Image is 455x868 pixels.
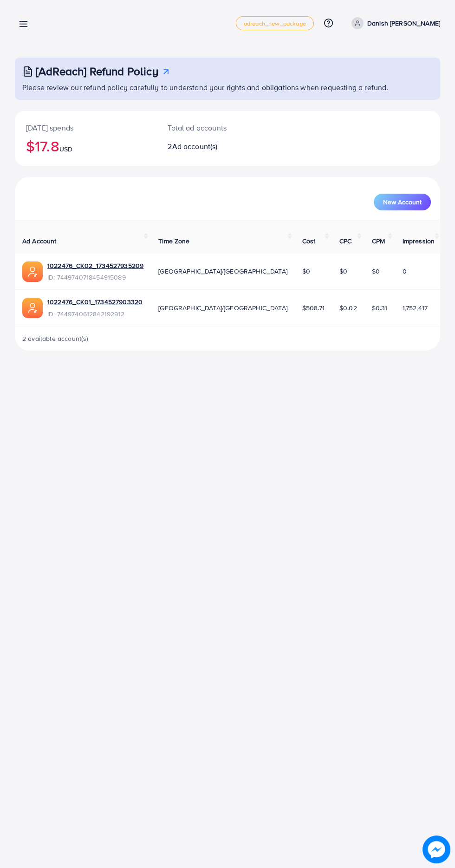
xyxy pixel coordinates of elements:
span: ID: 7449740718454915089 [47,273,143,282]
a: adreach_new_package [236,16,314,30]
span: $0.02 [339,303,357,313]
p: Please review our refund policy carefully to understand your rights and obligations when requesti... [22,82,435,93]
span: ID: 7449740612842192912 [47,309,143,319]
h2: $17.8 [26,137,145,155]
span: $0 [372,267,380,276]
span: Ad Account [22,236,57,246]
h3: [AdReach] Refund Policy [36,65,158,78]
img: image [422,835,450,863]
span: Ad account(s) [172,141,218,151]
span: adreach_new_package [244,20,306,26]
span: [GEOGRAPHIC_DATA]/[GEOGRAPHIC_DATA] [158,267,287,276]
button: New Account [374,194,431,210]
a: 1022476_CK02_1734527935209 [47,261,143,270]
span: CPC [339,236,351,246]
span: New Account [383,199,422,205]
span: $0 [339,267,347,276]
span: 2 available account(s) [22,334,89,343]
img: ic-ads-acc.e4c84228.svg [22,261,43,282]
span: Time Zone [158,236,189,246]
img: ic-ads-acc.e4c84228.svg [22,298,43,318]
p: [DATE] spends [26,122,145,133]
span: $0.31 [372,303,388,313]
a: Danish [PERSON_NAME] [348,17,440,29]
span: $0 [302,267,310,276]
span: Impression [403,236,435,246]
span: 0 [403,267,407,276]
span: Cost [302,236,316,246]
span: CPM [372,236,385,246]
p: Total ad accounts [168,122,252,133]
a: 1022476_CK01_1734527903320 [47,297,143,307]
span: 1,752,417 [403,303,428,313]
span: [GEOGRAPHIC_DATA]/[GEOGRAPHIC_DATA] [158,303,287,313]
p: Danish [PERSON_NAME] [367,18,440,29]
h2: 2 [168,142,252,151]
span: $508.71 [302,303,325,313]
span: USD [59,144,72,154]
